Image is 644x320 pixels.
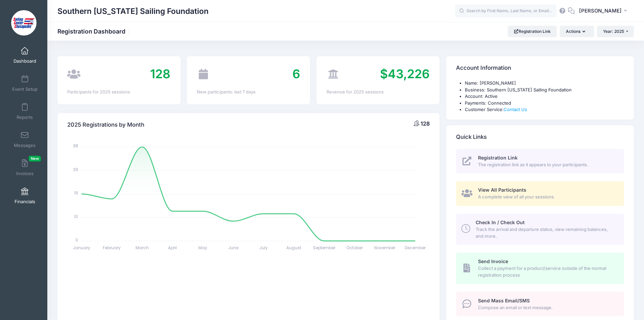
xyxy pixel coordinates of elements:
span: Event Setup [12,86,38,92]
tspan: 19 [74,190,78,196]
a: Registration Link [508,26,557,37]
button: Actions [560,26,594,37]
tspan: 0 [75,237,78,243]
li: Account: Active [465,93,624,100]
tspan: December [405,245,426,251]
span: New [29,156,41,162]
a: InvoicesNew [9,156,41,179]
a: Messages [9,128,41,151]
span: Send Mass Email/SMS [478,298,530,303]
tspan: August [287,245,302,251]
tspan: June [228,245,238,251]
span: 128 [150,66,170,81]
span: The registration link as it appears to your participants. [478,162,616,168]
img: Southern Maryland Sailing Foundation [11,10,37,36]
li: Name: [PERSON_NAME] [465,80,624,87]
span: Dashboard [14,58,36,64]
span: Compose an email or text message. [478,304,616,311]
h4: 2025 Registrations by Month [67,115,144,134]
a: Financials [9,184,41,208]
span: Check In / Check Out [476,219,525,225]
tspan: September [313,245,336,251]
span: View All Participants [478,187,526,193]
h4: Account Information [456,59,511,78]
tspan: April [168,245,177,251]
span: Reports [17,114,33,120]
span: Invoices [16,171,33,176]
span: 128 [421,120,430,127]
a: Reports [9,100,41,123]
a: View All Participants A complete view of all your sessions. [456,181,624,206]
div: New participants: last 7 days [197,89,300,95]
a: Send Invoice Collect a payment for a product/service outside of the normal registration process [456,253,624,284]
span: 6 [292,66,300,81]
tspan: 29 [73,166,78,172]
button: Year: 2025 [597,26,634,37]
a: Registration Link The registration link as it appears to your participants. [456,149,624,174]
span: Registration Link [478,155,518,161]
input: Search by First Name, Last Name, or Email... [455,4,556,18]
div: Revenue for 2025 sessions [327,89,430,95]
span: Collect a payment for a product/service outside of the normal registration process [478,265,616,278]
li: Customer Service: [465,106,624,113]
tspan: 38 [73,143,78,149]
tspan: July [259,245,268,251]
h1: Registration Dashboard [57,28,131,35]
tspan: October [347,245,363,251]
span: [PERSON_NAME] [579,7,622,15]
tspan: November [375,245,396,251]
span: Track the arrival and departure status, view remaining balances, and more. [476,226,616,239]
span: Financials [15,199,35,205]
tspan: May [198,245,207,251]
span: Messages [14,143,35,148]
tspan: March [136,245,149,251]
tspan: January [73,245,90,251]
tspan: 10 [74,213,78,219]
span: Year: 2025 [603,29,624,34]
a: Contact Us [504,107,527,112]
span: $43,226 [380,66,430,81]
li: Business: Southern [US_STATE] Sailing Foundation [465,87,624,93]
span: A complete view of all your sessions. [478,194,616,200]
a: Event Setup [9,71,41,95]
tspan: February [103,245,121,251]
a: Send Mass Email/SMS Compose an email or text message. [456,292,624,316]
a: Check In / Check Out Track the arrival and departure status, view remaining balances, and more. [456,214,624,245]
button: [PERSON_NAME] [575,3,634,19]
h1: Southern [US_STATE] Sailing Foundation [57,3,209,19]
div: Participants for 2025 sessions [67,89,170,95]
li: Payments: Connected [465,100,624,107]
span: Send Invoice [478,258,508,264]
a: Dashboard [9,43,41,67]
h4: Quick Links [456,127,487,147]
